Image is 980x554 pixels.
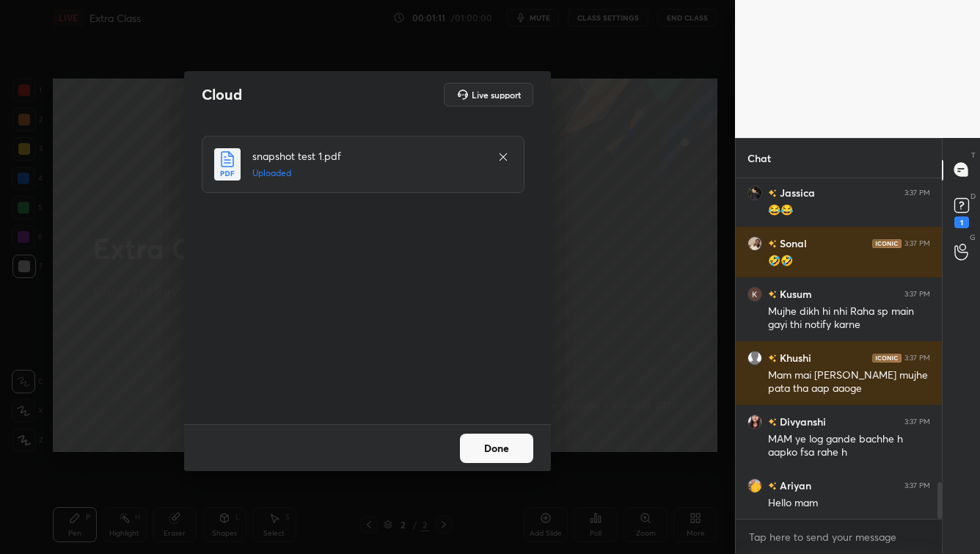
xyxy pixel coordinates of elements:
[777,236,807,251] h6: Sonal
[202,85,242,104] h2: Cloud
[472,90,521,99] h5: Live support
[768,432,930,460] div: MAM ye log gande bachhe h aapko fsa rahe h
[872,238,902,247] img: iconic-dark.1390631f.png
[970,232,976,243] p: G
[777,414,826,429] h6: Divyanshi
[777,185,815,200] h6: Jassica
[768,254,930,269] div: 🤣🤣
[904,481,930,489] div: 3:37 PM
[768,354,777,362] img: no-rating-badge.077c3623.svg
[777,350,811,365] h6: Khushi
[768,418,777,426] img: no-rating-badge.077c3623.svg
[768,203,930,218] div: 😂😂
[736,178,942,520] div: grid
[747,478,762,492] img: 3b13aaad868f4687a38ea37b9b2a1e49.jpg
[252,148,483,164] h4: snapshot test 1.pdf
[252,167,483,180] h5: Uploaded
[747,350,762,365] img: default.png
[747,286,762,301] img: 3
[747,414,762,429] img: 171e8f4d9d7042c38f1bfb7addfb683f.jpg
[736,139,783,178] p: Chat
[777,286,812,302] h6: Kusum
[970,191,976,202] p: D
[768,189,777,197] img: no-rating-badge.077c3623.svg
[971,150,976,161] p: T
[904,353,930,362] div: 3:37 PM
[460,434,533,463] button: Done
[954,216,969,228] div: 1
[904,289,930,298] div: 3:37 PM
[768,482,777,490] img: no-rating-badge.077c3623.svg
[747,185,762,200] img: 4ac43ff127644a44a5ffb4a70e22c494.jpg
[768,291,777,299] img: no-rating-badge.077c3623.svg
[768,240,777,248] img: no-rating-badge.077c3623.svg
[904,238,930,247] div: 3:37 PM
[904,188,930,197] div: 3:37 PM
[777,478,811,493] h6: Ariyan
[747,236,762,250] img: 3
[768,305,930,332] div: Mujhe dikh hi nhi Raha sp main gayi thi notify karne
[904,417,930,426] div: 3:37 PM
[872,353,902,362] img: iconic-dark.1390631f.png
[768,368,930,396] div: Mam mai [PERSON_NAME] mujhe pata tha aap aaoge
[768,496,930,511] div: Hello mam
